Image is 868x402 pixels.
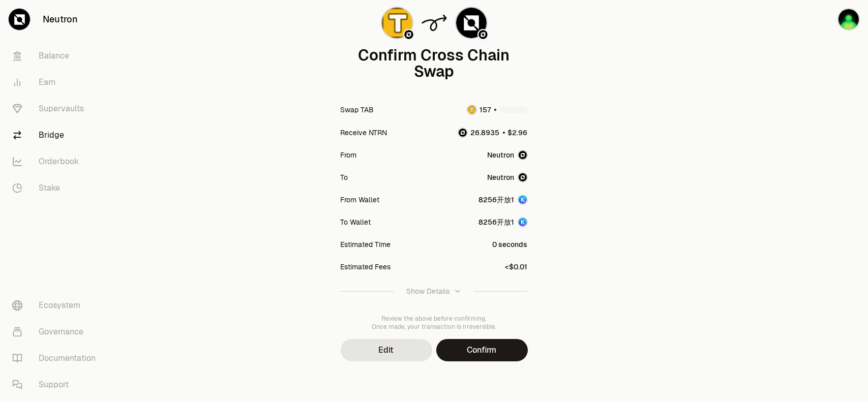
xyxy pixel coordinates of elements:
[505,262,528,272] div: <$0.01
[4,372,110,398] a: Support
[456,8,487,38] img: NTRN Logo
[341,150,357,160] div: From
[488,172,515,182] span: Neutron
[4,148,110,175] a: Orderbook
[341,172,348,182] div: To
[341,278,528,304] button: Show Details
[518,195,528,205] img: Account Image
[341,217,371,227] div: To Wallet
[518,150,528,160] img: Neutron Logo
[837,8,860,30] img: 8256开放1
[518,217,528,227] img: Account Image
[341,128,387,138] div: Receive NTRN
[479,217,528,227] button: 8256开放1
[478,30,488,39] img: Neutron Logo
[4,122,110,148] a: Bridge
[4,43,110,69] a: Balance
[341,239,391,250] div: Estimated Time
[341,47,528,80] div: Confirm Cross Chain Swap
[4,319,110,345] a: Governance
[459,129,467,137] img: NTRN Logo
[4,292,110,319] a: Ecosystem
[479,195,528,205] button: 8256开放1
[4,69,110,96] a: Earn
[479,217,515,227] div: 8256开放1
[404,30,413,39] img: Neutron Logo
[341,315,528,331] div: Review the above before confirming. Once made, your transaction is irreversible.
[341,105,374,115] div: Swap TAB
[341,339,432,361] button: Edit
[341,262,391,272] div: Estimated Fees
[436,339,528,361] button: Confirm
[382,8,412,38] img: TAB Logo
[341,195,380,205] div: From Wallet
[518,172,528,182] img: Neutron Logo
[479,195,515,205] div: 8256开放1
[4,345,110,372] a: Documentation
[468,106,476,114] img: TAB Logo
[4,175,110,201] a: Stake
[406,286,450,296] div: Show Details
[488,150,515,160] span: Neutron
[493,239,528,250] div: 0 seconds
[4,96,110,122] a: Supervaults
